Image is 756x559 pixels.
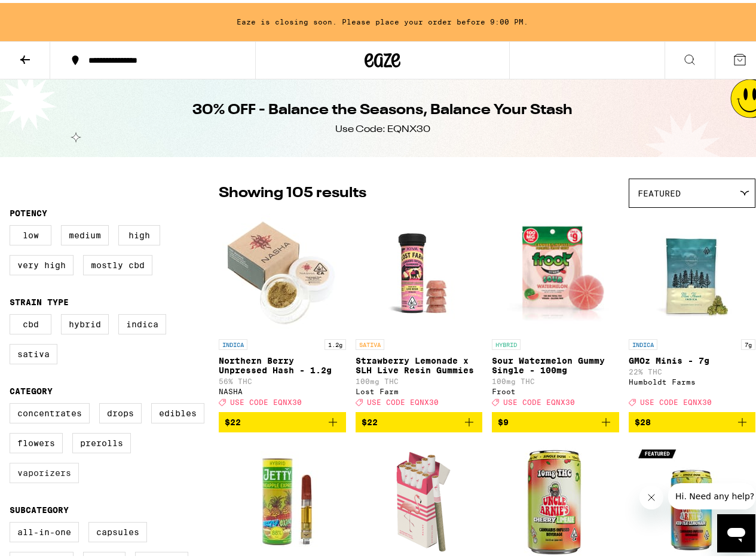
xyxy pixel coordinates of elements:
button: Add to bag [492,409,619,429]
label: High [118,222,160,242]
span: USE CODE EQNX30 [503,395,575,403]
p: Strawberry Lemonade x SLH Live Resin Gummies [356,353,483,372]
p: 100mg THC [492,374,619,382]
span: $9 [498,414,509,424]
p: 100mg THC [356,374,483,382]
label: Capsules [88,519,147,539]
label: Flowers [10,430,63,450]
span: USE CODE EQNX30 [367,395,439,403]
div: Lost Farm [356,385,483,392]
label: Mostly CBD [83,252,152,272]
iframe: Message from company [668,480,755,506]
iframe: Close message [639,483,663,506]
div: Humboldt Farms [629,375,756,383]
p: GMOz Minis - 7g [629,353,756,363]
label: Edibles [151,400,204,420]
label: Vaporizers [10,460,79,480]
label: All-In-One [10,519,79,539]
span: USE CODE EQNX30 [230,395,302,403]
legend: Potency [10,205,47,215]
img: Birdies - Classic Sativa 10-Pack - 7g [359,439,479,558]
a: Open page for Northern Berry Unpressed Hash - 1.2g from NASHA [219,211,346,409]
p: INDICA [219,336,247,347]
span: $28 [635,414,651,424]
label: Hybrid [61,311,109,331]
button: Add to bag [629,409,756,429]
p: Northern Berry Unpressed Hash - 1.2g [219,353,346,372]
legend: Subcategory [10,502,69,512]
span: $22 [362,414,378,424]
p: HYBRID [492,336,521,347]
label: Low [10,222,51,242]
img: Froot - Sour Watermelon Gummy Single - 100mg [492,211,619,330]
label: Sativa [10,341,57,361]
label: Drops [99,400,142,420]
label: Very High [10,252,74,272]
img: Jetty Extracts - Pineapple Express - 1g [222,439,342,558]
img: Lost Farm - Strawberry Lemonade x SLH Live Resin Gummies [359,211,479,330]
label: CBD [10,311,51,331]
label: Prerolls [72,430,131,450]
a: Open page for Sour Watermelon Gummy Single - 100mg from Froot [492,211,619,409]
label: Indica [118,311,166,331]
button: Add to bag [219,409,346,429]
a: Open page for Strawberry Lemonade x SLH Live Resin Gummies from Lost Farm [356,211,483,409]
label: Medium [61,222,109,242]
p: 1.2g [325,336,346,347]
p: 56% THC [219,374,346,382]
p: Showing 105 results [219,180,366,201]
a: Open page for GMOz Minis - 7g from Humboldt Farms [629,211,756,409]
img: Humboldt Farms - GMOz Minis - 7g [632,211,752,330]
p: 22% THC [629,365,756,373]
h1: 30% OFF - Balance the Seasons, Balance Your Stash [192,97,573,118]
label: Concentrates [10,400,90,420]
span: USE CODE EQNX30 [640,395,712,403]
p: INDICA [629,336,657,347]
legend: Category [10,383,53,393]
span: Featured [638,186,681,195]
p: SATIVA [356,336,384,347]
p: 7g [741,336,755,347]
iframe: Button to launch messaging window [717,511,755,549]
div: NASHA [219,385,346,392]
div: Use Code: EQNX30 [335,120,430,133]
button: Add to bag [356,409,483,429]
p: Sour Watermelon Gummy Single - 100mg [492,353,619,372]
span: $22 [225,414,241,424]
img: NASHA - Northern Berry Unpressed Hash - 1.2g [222,211,342,330]
legend: Strain Type [10,294,69,304]
div: Froot [492,385,619,392]
img: Uncle Arnie's - Cherry Limeade 7.5oz - 10mg [495,439,615,558]
img: Uncle Arnie's - Iced Tea Lemonade 7.5oz - 10mg [632,439,752,558]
